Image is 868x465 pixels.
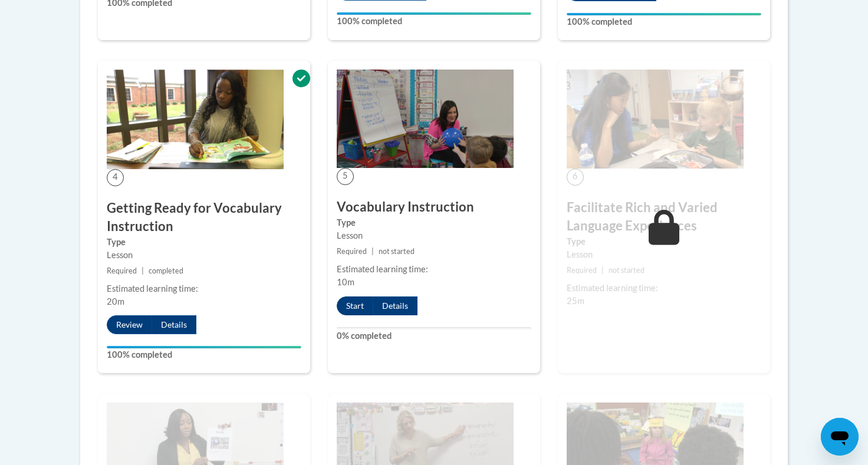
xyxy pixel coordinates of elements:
[337,168,354,185] span: 5
[337,216,531,229] label: Type
[567,15,761,28] label: 100% completed
[149,266,183,275] span: completed
[567,169,584,186] span: 6
[107,199,301,236] h3: Getting Ready for Vocabulary Instruction
[337,15,531,28] label: 100% completed
[337,198,531,216] h3: Vocabulary Instruction
[379,247,415,256] span: not started
[107,266,137,275] span: Required
[373,296,417,315] button: Details
[567,235,761,248] label: Type
[337,263,531,276] div: Estimated learning time:
[601,266,604,275] span: |
[107,346,301,348] div: Your progress
[107,236,301,249] label: Type
[107,249,301,262] div: Lesson
[142,266,144,275] span: |
[567,248,761,261] div: Lesson
[821,418,859,456] iframe: Button to launch messaging window
[609,266,645,275] span: not started
[107,296,124,306] span: 20m
[371,247,374,256] span: |
[337,247,367,256] span: Required
[107,70,284,169] img: Course Image
[337,329,531,342] label: 0% completed
[107,282,301,295] div: Estimated learning time:
[107,169,124,186] span: 4
[337,70,514,168] img: Course Image
[567,13,761,15] div: Your progress
[337,12,531,15] div: Your progress
[567,70,744,169] img: Course Image
[567,296,584,306] span: 25m
[337,296,373,315] button: Start
[107,315,152,334] button: Review
[337,277,354,287] span: 10m
[152,315,196,334] button: Details
[567,282,761,295] div: Estimated learning time:
[567,266,597,275] span: Required
[567,199,761,235] h3: Facilitate Rich and Varied Language Experiences
[337,229,531,242] div: Lesson
[107,348,301,361] label: 100% completed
